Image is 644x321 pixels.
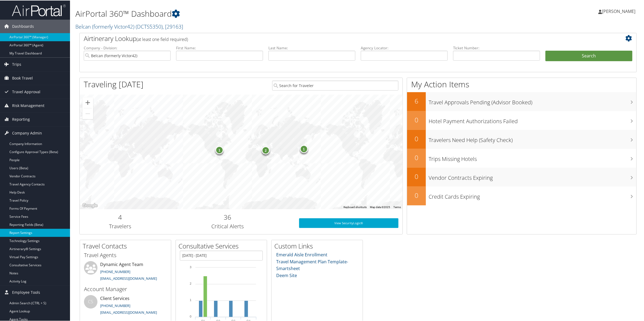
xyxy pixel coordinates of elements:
h2: 4 [84,212,156,221]
span: Employee Tools [12,285,40,299]
h3: Travelers Need Help (Safety Check) [429,133,636,143]
span: Map data ©2025 [370,205,390,208]
span: Trips [12,57,21,71]
a: 0Trips Missing Hotels [407,148,636,167]
label: Company - Division: [84,45,171,50]
li: Dynamic Agent Team [81,261,170,283]
a: [EMAIL_ADDRESS][DOMAIN_NAME] [100,309,157,314]
button: Zoom out [82,108,93,119]
a: Open this area in Google Maps (opens a new window) [81,202,99,209]
label: Agency Locator: [361,45,448,50]
span: Travel Approval [12,85,40,98]
button: Search [545,50,632,61]
label: Ticket Number: [453,45,540,50]
tspan: 1 [190,298,191,301]
h3: Travelers [84,222,156,230]
button: Zoom in [82,97,93,108]
span: Risk Management [12,98,44,112]
div: CS [84,295,97,308]
div: 1 [215,146,223,154]
label: First Name: [176,45,263,50]
a: 0Travelers Need Help (Safety Check) [407,129,636,148]
a: [EMAIL_ADDRESS][DOMAIN_NAME] [100,275,157,280]
h2: 0 [407,115,426,124]
a: Deem Site [276,272,297,278]
label: Last Name: [268,45,355,50]
h1: AirPortal 360™ Dashboard [75,8,452,19]
a: View SecurityLogic® [299,218,399,227]
a: [PHONE_NUMBER] [100,303,130,308]
h3: Credit Cards Expiring [429,190,636,200]
h3: Travel Agents [84,251,167,258]
a: Terms (opens in new tab) [393,205,401,208]
h3: Hotel Payment Authorizations Failed [429,114,636,125]
li: Client Services [81,295,170,317]
a: 0Hotel Payment Authorizations Failed [407,111,636,129]
div: 1 [300,144,308,153]
span: Book Travel [12,71,33,84]
img: airportal-logo.png [12,4,66,16]
h1: Traveling [DATE] [84,78,143,89]
img: Google [81,202,99,209]
tspan: 3 [190,265,191,268]
h2: 0 [407,134,426,143]
a: [PHONE_NUMBER] [100,269,130,274]
button: Keyboard shortcuts [344,205,367,209]
h2: 0 [407,190,426,199]
a: 0Vendor Contracts Expiring [407,167,636,186]
h2: Consultative Services [178,241,267,250]
h3: Trips Missing Hotels [429,152,636,162]
span: Dashboards [12,19,34,33]
a: Emerald Aisle Enrollment [276,251,328,257]
span: (at least one field required) [136,36,188,42]
h2: 36 [164,212,291,221]
h3: Vendor Contracts Expiring [429,171,636,181]
h1: My Action Items [407,78,636,89]
h2: 6 [407,96,426,105]
h2: 0 [407,171,426,181]
div: 2 [262,146,270,154]
input: Search for Traveler [272,80,399,90]
a: 0Credit Cards Expiring [407,186,636,205]
span: ( DCTS5350 ) [136,22,163,30]
span: [PERSON_NAME] [602,8,635,14]
a: [PERSON_NAME] [598,3,641,19]
a: Travel Management Plan Template- Smartsheet [276,258,348,271]
h2: 0 [407,153,426,162]
span: Company Admin [12,126,42,139]
tspan: 0 [190,314,191,317]
span: , [ 29163 ] [163,22,183,30]
h2: Travel Contacts [83,241,171,250]
h2: Airtinerary Lookup [84,33,586,43]
h3: Account Manager [84,285,167,292]
h3: Travel Approvals Pending (Advisor Booked) [429,95,636,106]
tspan: 2 [190,281,191,285]
a: 6Travel Approvals Pending (Advisor Booked) [407,92,636,111]
h3: Critical Alerts [164,222,291,230]
h2: Custom Links [274,241,363,250]
span: Reporting [12,112,30,126]
a: Belcan (formerly Victor42) [75,22,183,30]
